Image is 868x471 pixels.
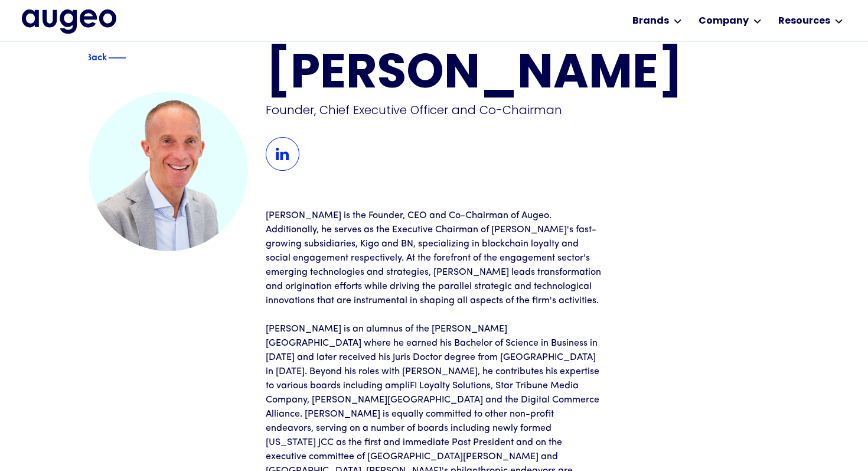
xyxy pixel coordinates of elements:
[266,308,602,322] p: ‍
[22,9,116,33] img: Augeo's full logo in midnight blue.
[699,14,749,28] div: Company
[266,209,602,308] p: [PERSON_NAME] is the Founder, CEO and Co-Chairman of Augeo. Additionally, he serves as the Execut...
[632,14,669,28] div: Brands
[89,51,139,64] a: Blue text arrowBackBlue decorative line
[266,51,779,99] h1: [PERSON_NAME]
[778,14,830,28] div: Resources
[86,49,107,63] div: Back
[108,51,126,65] img: Blue decorative line
[266,137,299,171] img: LinkedIn Icon
[266,102,606,118] div: Founder, Chief Executive Officer and Co-Chairman
[22,9,116,33] a: home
